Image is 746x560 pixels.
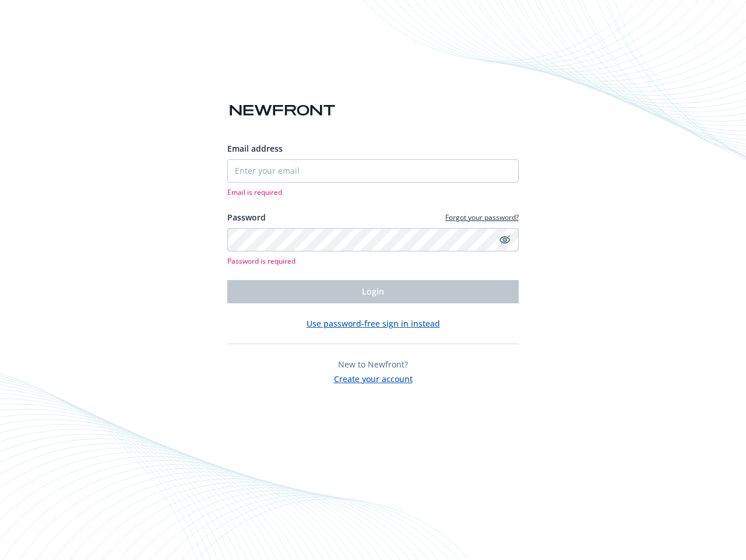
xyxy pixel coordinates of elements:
span: Password is required [227,256,519,266]
span: Email is required [227,187,519,197]
span: Email address [227,143,283,154]
button: Login [227,280,519,303]
a: Forgot your password? [445,212,519,222]
input: Enter your email [227,159,519,183]
button: Create your account [334,370,413,385]
input: Enter your password [227,228,519,251]
a: Hide password [498,233,512,247]
img: Newfront logo [227,100,337,121]
button: Use password-free sign in instead [307,317,440,330]
span: New to Newfront? [338,359,408,370]
label: Password [227,211,266,223]
span: Login [362,286,384,297]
